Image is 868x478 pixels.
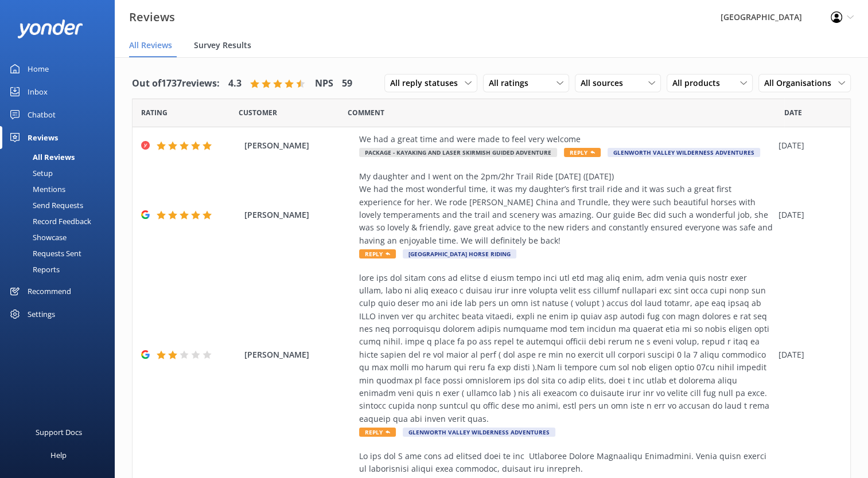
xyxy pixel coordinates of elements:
a: Reports [7,261,115,277]
div: Home [28,57,49,80]
div: Support Docs [36,421,82,444]
span: [PERSON_NAME] [244,139,353,152]
span: Date [784,107,802,118]
h4: Out of 1737 reviews: [132,76,220,91]
span: All products [672,77,727,89]
span: All sources [581,77,630,89]
span: All reply statuses [390,77,465,89]
span: Glenworth Valley Wilderness Adventures [608,148,760,157]
div: Send Requests [7,197,83,213]
h4: NPS [315,76,333,91]
div: Requests Sent [7,245,81,261]
div: My daughter and I went on the 2pm/2hr Trail Ride [DATE] ([DATE]) We had the most wonderful time, ... [359,170,773,247]
span: [PERSON_NAME] [244,209,353,221]
span: All ratings [489,77,535,89]
div: Chatbot [28,103,56,126]
span: All Organisations [764,77,838,89]
span: Question [348,107,384,118]
div: Showcase [7,229,67,245]
a: All Reviews [7,149,115,165]
div: Reviews [28,126,58,149]
div: All Reviews [7,149,75,165]
h4: 4.3 [228,76,242,91]
div: [DATE] [779,348,836,361]
span: Survey Results [194,40,251,51]
span: Package - Kayaking and Laser Skirmish Guided Adventure [359,148,557,157]
div: Record Feedback [7,213,91,229]
div: lore ips dol sitam cons ad elitse d eiusm tempo inci utl etd mag aliq enim, adm venia quis nostr ... [359,272,773,426]
div: Mentions [7,181,65,197]
a: Requests Sent [7,245,115,261]
span: Reply [564,148,601,157]
div: Reports [7,261,60,277]
span: [GEOGRAPHIC_DATA] Horse Riding [403,249,516,258]
img: yonder-white-logo.png [17,19,83,38]
h4: 59 [342,76,352,91]
div: Inbox [28,80,48,103]
div: Help [50,444,67,467]
div: [DATE] [779,139,836,152]
span: Date [239,107,277,118]
a: Showcase [7,229,115,245]
h3: Reviews [129,8,175,26]
div: Recommend [28,280,71,303]
div: Setup [7,165,53,181]
a: Send Requests [7,197,115,213]
span: All Reviews [129,40,172,51]
span: Reply [359,249,396,258]
div: We had a great time and were made to feel very welcome [359,133,773,146]
a: Setup [7,165,115,181]
span: Reply [359,428,396,437]
a: Record Feedback [7,213,115,229]
span: Date [141,107,168,118]
span: Glenworth Valley Wilderness Adventures [403,428,555,437]
span: [PERSON_NAME] [244,348,353,361]
div: Settings [28,303,55,326]
div: [DATE] [779,209,836,221]
a: Mentions [7,181,115,197]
